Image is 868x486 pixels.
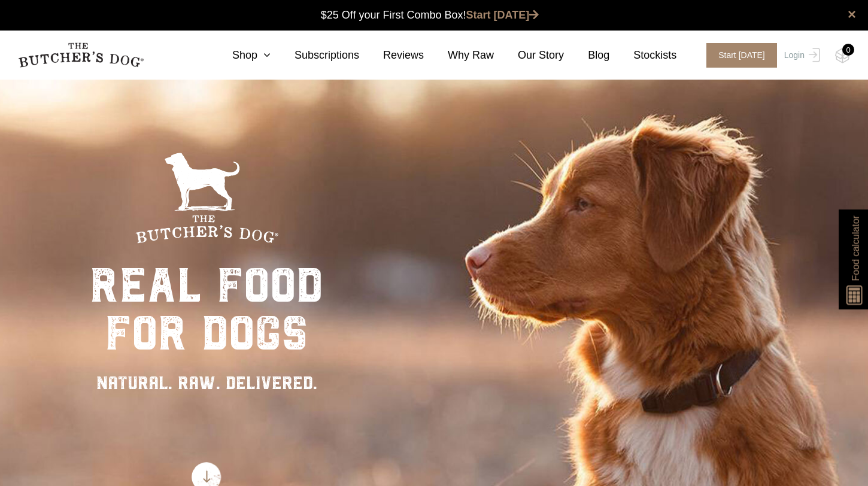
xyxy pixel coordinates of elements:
[848,7,856,22] a: close
[466,9,539,21] a: Start [DATE]
[609,47,676,63] a: Stockists
[90,369,323,396] div: NATURAL. RAW. DELIVERED.
[848,215,863,281] span: Food calculator
[271,47,359,63] a: Subscriptions
[694,43,781,68] a: Start [DATE]
[842,44,854,56] div: 0
[424,47,494,63] a: Why Raw
[781,43,820,68] a: Login
[359,47,424,63] a: Reviews
[494,47,564,63] a: Our Story
[208,47,271,63] a: Shop
[564,47,609,63] a: Blog
[706,43,777,68] span: Start [DATE]
[90,262,323,357] div: real food for dogs
[835,48,850,63] img: TBD_Cart-Empty.png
